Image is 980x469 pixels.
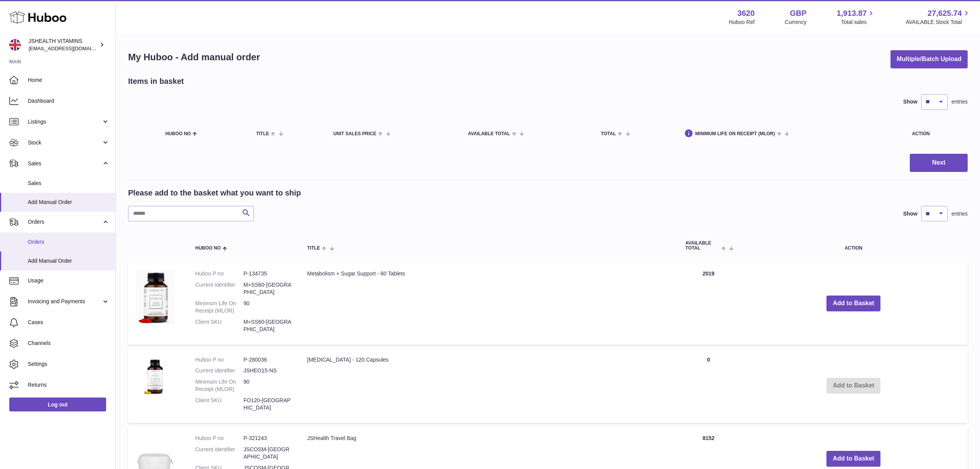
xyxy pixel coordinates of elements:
td: [MEDICAL_DATA] - 120 Capsules [299,348,678,423]
button: Add to Basket [826,296,880,311]
h2: Please add to the basket what you want to ship [128,188,301,198]
span: entries [951,210,968,218]
h2: Items in basket [128,76,184,87]
dd: P-280036 [243,356,292,364]
div: Action [912,131,960,136]
span: AVAILABLE Total [685,241,720,251]
dt: Huboo P no [195,435,243,442]
dt: Huboo P no [195,270,243,277]
span: Huboo no [165,131,191,136]
dd: JSHEO15-NS [243,367,292,374]
dt: Client SKU [195,318,243,333]
dt: Current identifier [195,281,243,296]
span: Orders [28,218,101,226]
span: AVAILABLE Total [468,131,510,136]
label: Show [903,210,917,218]
span: Add Manual Order [28,257,110,265]
dt: Minimum Life On Receipt (MLOR) [195,300,243,314]
button: Multiple/Batch Upload [890,50,968,68]
span: Minimum Life On Receipt (MLOR) [695,131,775,136]
label: Show [903,98,917,105]
dd: FO120-[GEOGRAPHIC_DATA] [243,397,292,411]
span: Dashboard [28,97,110,105]
span: Orders [28,238,110,246]
button: Add to Basket [826,451,880,467]
dd: P-321243 [243,435,292,442]
span: Settings [28,360,110,368]
img: internalAdmin-3620@internal.huboo.com [9,39,21,51]
img: Fish Oil - 120 Capsules [136,356,174,396]
span: Listings [28,118,101,126]
span: Invoicing and Payments [28,298,101,305]
span: [EMAIL_ADDRESS][DOMAIN_NAME] [29,45,113,51]
dt: Client SKU [195,397,243,411]
span: Total sales [841,19,875,26]
span: Usage [28,277,110,284]
div: Currency [785,19,807,26]
span: Total [601,131,616,136]
dt: Current identifier [195,446,243,461]
span: Sales [28,180,110,187]
dd: 90 [243,300,292,314]
th: Action [739,233,968,258]
span: Stock [28,139,101,146]
span: 1,913.87 [837,8,867,19]
a: Log out [9,398,106,411]
img: Metabolism + Sugar Support - 60 Tablets [136,270,174,324]
span: Huboo no [195,246,221,251]
h1: My Huboo - Add manual order [128,51,260,63]
dd: P-134735 [243,270,292,277]
div: JSHEALTH VITAMINS [29,37,98,52]
span: Channels [28,340,110,347]
td: Metabolism + Sugar Support - 60 Tablets [299,262,678,344]
span: Title [256,131,269,136]
span: Cases [28,319,110,326]
div: Huboo Ref [729,19,755,26]
dt: Minimum Life On Receipt (MLOR) [195,378,243,393]
span: entries [951,98,968,105]
dt: Current identifier [195,367,243,374]
span: Title [307,246,320,251]
strong: 3620 [737,8,755,19]
dt: Huboo P no [195,356,243,364]
dd: JSCOSM-[GEOGRAPHIC_DATA] [243,446,292,461]
td: 2019 [678,262,739,344]
span: Home [28,76,110,84]
span: 27,625.74 [928,8,962,19]
span: AVAILABLE Stock Total [906,19,971,26]
dd: 90 [243,378,292,393]
span: Unit Sales Price [333,131,376,136]
a: 1,913.87 Total sales [837,8,876,26]
a: 27,625.74 AVAILABLE Stock Total [906,8,971,26]
strong: GBP [790,8,806,19]
dd: M+SS60-[GEOGRAPHIC_DATA] [243,281,292,296]
dd: M+SS60-[GEOGRAPHIC_DATA] [243,318,292,333]
button: Next [910,154,968,172]
span: Returns [28,381,110,389]
span: Add Manual Order [28,199,110,206]
td: 0 [678,348,739,423]
span: Sales [28,160,101,167]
